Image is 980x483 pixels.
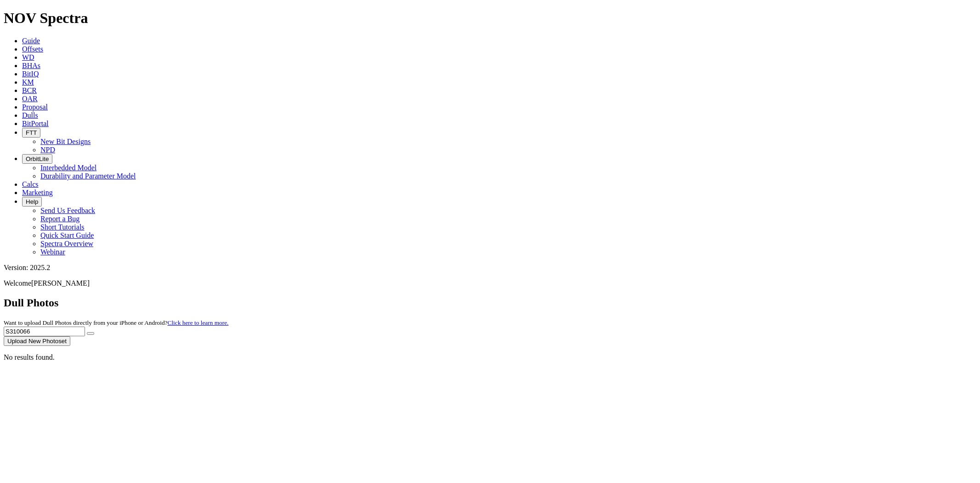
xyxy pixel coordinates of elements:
p: No results found. [4,353,976,362]
a: WD [22,53,34,61]
a: Send Us Feedback [40,207,95,214]
a: Webinar [40,248,65,256]
input: Search Serial Number [4,327,85,336]
a: BHAs [22,62,40,69]
h1: NOV Spectra [4,10,976,27]
button: Help [22,197,42,207]
button: Upload New Photoset [4,336,70,346]
span: OrbitLite [26,155,49,162]
span: FTT [26,129,37,136]
p: Welcome [4,279,976,287]
h2: Dull Photos [4,297,976,309]
a: Marketing [22,189,53,196]
span: [PERSON_NAME] [31,279,90,287]
small: Want to upload Dull Photos directly from your iPhone or Android? [4,319,228,326]
button: FTT [22,128,40,138]
a: Dulls [22,111,38,119]
a: Proposal [22,103,48,111]
div: Version: 2025.2 [4,264,976,272]
a: Click here to learn more. [168,319,229,326]
a: Spectra Overview [40,240,93,247]
a: OAR [22,95,38,103]
a: Guide [22,37,40,45]
a: Offsets [22,45,43,53]
a: BitPortal [22,120,49,127]
a: NPD [40,146,55,154]
a: Report a Bug [40,215,79,223]
a: BCR [22,86,37,94]
span: Help [26,198,38,205]
button: OrbitLite [22,154,52,164]
a: Interbedded Model [40,164,96,172]
a: Quick Start Guide [40,231,94,239]
a: Durability and Parameter Model [40,172,136,180]
a: Calcs [22,180,39,188]
a: Short Tutorials [40,223,85,231]
a: KM [22,78,34,86]
a: BitIQ [22,70,39,78]
a: New Bit Designs [40,138,91,145]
